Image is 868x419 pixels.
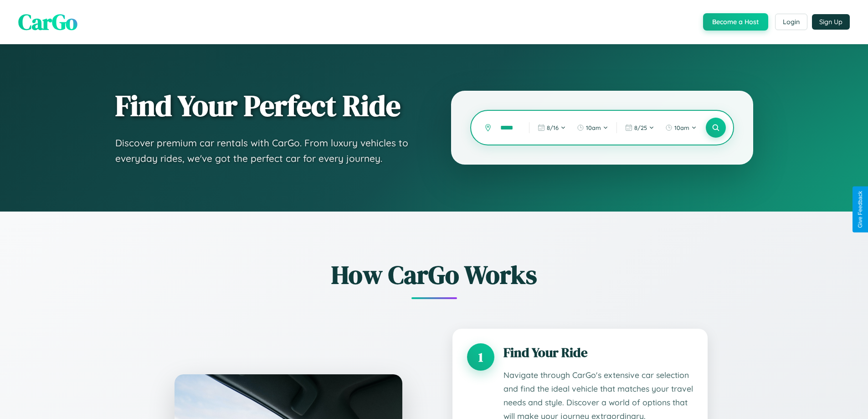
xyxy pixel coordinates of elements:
span: CarGo [18,7,77,37]
span: 10am [674,124,689,131]
button: Login [775,14,807,30]
button: Become a Host [703,13,768,31]
p: Discover premium car rentals with CarGo. From luxury vehicles to everyday rides, we've got the pe... [115,135,415,166]
button: 10am [572,120,613,135]
button: 10am [661,120,701,135]
span: 10am [586,124,601,131]
h2: How CarGo Works [161,257,708,292]
div: Give Feedback [857,191,863,228]
h3: Find Your Ride [503,343,693,362]
div: 1 [467,343,494,371]
h1: Find Your Perfect Ride [115,90,415,122]
span: 8 / 16 [547,124,559,131]
button: 8/25 [621,120,659,135]
button: Sign Up [812,14,850,30]
span: 8 / 25 [634,124,647,131]
button: 8/16 [533,120,570,135]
